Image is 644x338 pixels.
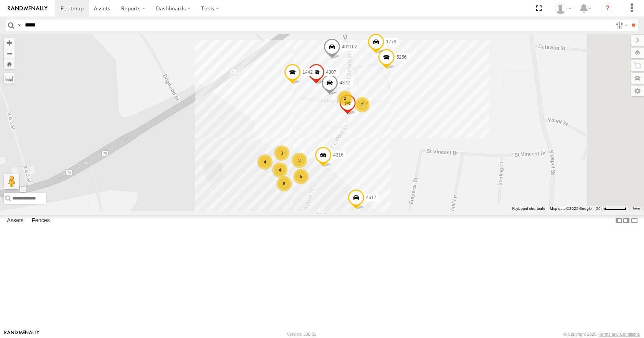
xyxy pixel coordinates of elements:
div: 4 [272,162,287,178]
span: 4307 [326,69,337,75]
button: Zoom Home [4,59,15,69]
span: 4316 [333,152,343,158]
span: 1773 [386,39,396,45]
div: 6 [276,176,292,191]
div: Version: 308.01 [287,332,316,336]
label: Hide Summary Table [631,215,638,226]
label: Dock Summary Table to the Right [623,215,630,226]
label: Search Filter Options [613,20,629,31]
label: Search Query [16,20,22,31]
a: Terms (opens in new tab) [632,207,641,210]
div: 5 [293,169,309,184]
div: 4 [257,154,273,170]
div: 2 [337,91,353,106]
span: 4372 [340,81,350,86]
div: Summer Walker [552,3,574,14]
span: Map data ©2025 Google [550,206,591,211]
span: 5256 [396,54,407,60]
button: Keyboard shortcuts [512,206,545,211]
button: Drag Pegman onto the map to open Street View [4,174,19,189]
div: © Copyright 2025 - [563,332,640,336]
a: Visit our Website [4,330,39,338]
div: 3 [292,153,307,168]
span: 1442 [302,69,313,75]
img: rand-logo.svg [8,6,48,11]
label: Fences [28,216,54,226]
i: ? [601,2,614,15]
button: Zoom in [4,38,15,48]
label: Assets [3,216,27,226]
span: 50 m [596,206,605,211]
a: Terms and Conditions [599,332,640,336]
div: 3 [274,145,289,161]
label: Measure [4,73,15,84]
button: Map Scale: 50 m per 52 pixels [594,206,629,211]
span: 4517 [366,195,376,200]
div: 2 [355,97,370,112]
button: Zoom out [4,48,15,59]
label: Dock Summary Table to the Left [615,215,623,226]
span: 401102 [342,45,357,50]
label: Map Settings [631,86,644,96]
